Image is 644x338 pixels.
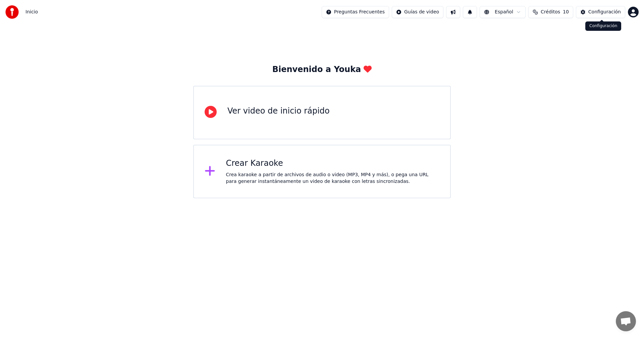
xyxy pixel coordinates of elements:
div: Crea karaoke a partir de archivos de audio o video (MP3, MP4 y más), o pega una URL para generar ... [226,172,440,185]
div: Bienvenido a Youka [272,64,372,75]
span: 10 [563,9,569,15]
div: Configuración [588,9,621,15]
button: Configuración [576,6,625,18]
div: Crear Karaoke [226,158,440,169]
div: Configuración [585,21,621,31]
button: Créditos10 [528,6,573,18]
img: youka [5,5,19,19]
span: Créditos [541,9,560,15]
div: Ver video de inicio rápido [227,106,330,117]
span: Inicio [25,9,38,15]
a: Chat abierto [616,311,636,331]
nav: breadcrumb [25,9,38,15]
button: Preguntas Frecuentes [322,6,389,18]
button: Guías de video [392,6,443,18]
